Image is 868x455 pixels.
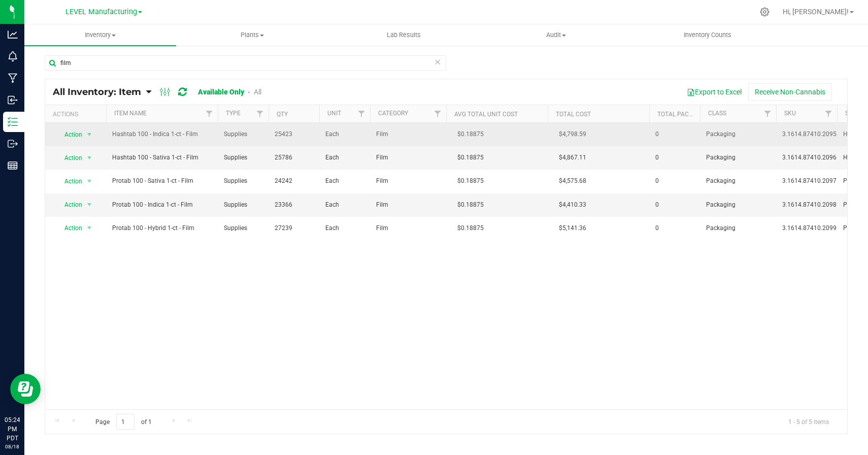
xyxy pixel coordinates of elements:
input: 1 [116,414,135,430]
span: Protab 100 - Hybrid 1-ct - Film [112,223,212,233]
span: Action [55,151,83,165]
span: Film [376,223,440,233]
span: 0 [655,223,694,233]
span: 0 [655,129,694,139]
span: Each [325,129,364,139]
span: Supplies [224,200,262,210]
span: 1 - 5 of 5 items [780,414,837,429]
a: All [254,88,261,96]
span: select [83,221,96,235]
a: Filter [429,105,446,122]
span: Action [55,198,83,212]
span: Film [376,129,440,139]
span: 3.1614.87410.2099.0 [782,223,842,233]
span: Each [325,200,364,210]
span: Packaging [706,153,770,162]
span: Packaging [706,223,770,233]
span: Hi, [PERSON_NAME]! [783,8,849,16]
span: Page of 1 [87,414,160,430]
a: Filter [353,105,370,122]
span: LEVEL Manufacturing [65,8,137,16]
span: $4,410.33 [554,198,591,212]
a: Avg Total Unit Cost [454,111,518,118]
span: 24242 [275,176,313,186]
span: $4,798.59 [554,127,591,142]
a: Class [708,110,726,117]
span: Hashtab 100 - Sativa 1-ct - Film [112,153,212,162]
div: Actions [53,111,102,118]
inline-svg: Reports [8,160,18,171]
span: $5,141.36 [554,221,591,236]
a: Filter [759,105,776,122]
span: 27239 [275,223,313,233]
span: $4,575.68 [554,174,591,188]
a: Lab Results [328,24,480,46]
span: Packaging [706,176,770,186]
span: Each [325,176,364,186]
a: Audit [480,24,631,46]
a: Inventory Counts [632,24,784,46]
span: All Inventory: Item [53,86,141,97]
inline-svg: Inbound [8,95,18,105]
a: Available Only [198,88,244,96]
a: Unit [327,110,341,117]
a: Type [226,110,241,117]
span: select [83,198,96,212]
span: Supplies [224,176,262,186]
a: Total Cost [556,111,591,118]
span: Film [376,153,440,162]
span: Action [55,127,83,142]
span: Inventory Counts [670,30,745,40]
span: Film [376,200,440,210]
span: select [83,151,96,165]
div: Manage settings [758,7,771,17]
span: Plants [177,30,327,40]
a: Plants [176,24,328,46]
span: Protab 100 - Sativa 1-ct - Film [112,176,212,186]
span: Inventory [24,30,176,40]
span: Hashtab 100 - Indica 1-ct - Film [112,129,212,139]
span: 0 [655,176,694,186]
span: Each [325,223,364,233]
span: Packaging [706,129,770,139]
span: 3.1614.87410.2096.0 [782,153,842,162]
span: $0.18875 [452,221,489,236]
span: Packaging [706,200,770,210]
span: $0.18875 [452,198,489,212]
span: Supplies [224,129,262,139]
span: Audit [480,30,631,40]
span: 23366 [275,200,313,210]
a: Item Name [114,110,147,117]
span: 25423 [275,129,313,139]
span: $0.18875 [452,150,489,165]
span: Lab Results [373,30,435,40]
span: Supplies [224,153,262,162]
span: Film [376,176,440,186]
inline-svg: Analytics [8,29,18,40]
input: Search Item Name, Retail Display Name, SKU, Part Number... [45,55,446,71]
a: All Inventory: Item [53,86,146,97]
span: 0 [655,200,694,210]
a: Filter [820,105,837,122]
span: 25786 [275,153,313,162]
p: 08/18 [5,443,20,450]
span: 3.1614.87410.2098.0 [782,200,842,210]
a: Inventory [24,24,176,46]
a: Qty [277,111,288,118]
span: Clear [434,55,441,69]
span: 0 [655,153,694,162]
a: Category [378,110,408,117]
span: Supplies [224,223,262,233]
iframe: Resource center [10,374,41,404]
a: SKU [784,110,796,117]
inline-svg: Monitoring [8,51,18,61]
span: 3.1614.87410.2097.0 [782,176,842,186]
span: $0.18875 [452,174,489,188]
span: select [83,127,96,142]
span: $4,867.11 [554,150,591,165]
button: Receive Non-Cannabis [748,83,832,101]
span: Action [55,221,83,235]
inline-svg: Outbound [8,139,18,149]
p: 05:24 PM PDT [5,415,20,443]
inline-svg: Inventory [8,117,18,127]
